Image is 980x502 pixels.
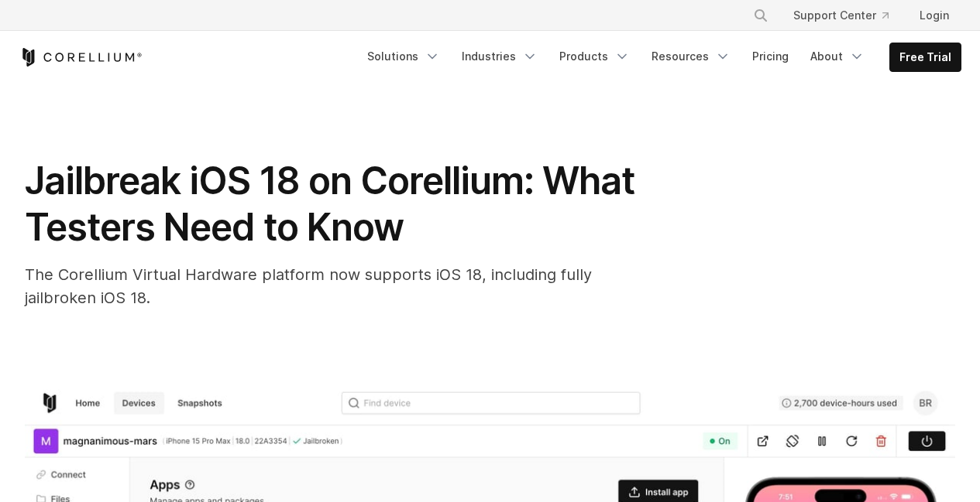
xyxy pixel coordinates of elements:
div: Navigation Menu [734,2,961,29]
a: Pricing [743,43,798,70]
span: The Corellium Virtual Hardware platform now supports iOS 18, including fully jailbroken iOS 18. [25,265,592,307]
a: Products [550,43,639,70]
a: Free Trial [890,43,961,71]
a: About [801,43,874,70]
a: Login [907,2,961,29]
div: Navigation Menu [358,43,961,72]
span: Jailbreak iOS 18 on Corellium: What Testers Need to Know [25,158,634,250]
a: Corellium Home [19,48,143,67]
a: Solutions [358,43,449,70]
a: Industries [452,43,547,70]
a: Resources [642,43,740,70]
a: Support Center [781,2,901,29]
button: Search [747,2,775,29]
